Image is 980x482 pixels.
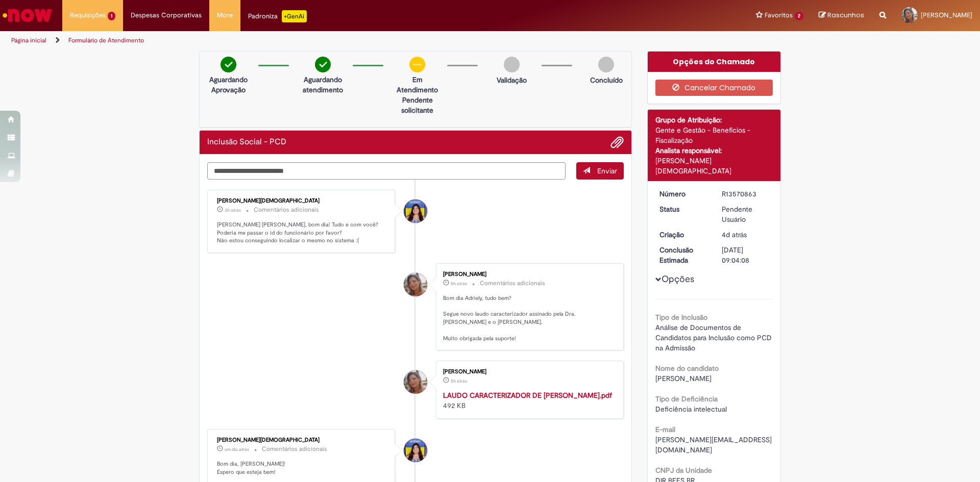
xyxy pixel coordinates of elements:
[443,390,613,411] div: 492 KB
[217,437,387,443] div: [PERSON_NAME][DEMOGRAPHIC_DATA]
[722,230,747,239] span: 4d atrás
[217,221,387,245] p: [PERSON_NAME] [PERSON_NAME], bom dia! Tudo e com você? Poderia me passar o id do funcionário por ...
[451,281,467,287] span: 5h atrás
[655,125,773,145] div: Gente e Gestão - Benefícios - Fiscalização
[315,57,331,72] img: check-circle-green.png
[655,156,773,176] div: [PERSON_NAME][DEMOGRAPHIC_DATA]
[1,5,54,26] img: ServiceNow
[225,207,241,213] span: 3h atrás
[722,189,769,199] div: R13570863
[504,57,520,72] img: img-circle-grey.png
[652,245,715,265] dt: Conclusão Estimada
[610,136,624,149] button: Adicionar anexos
[108,12,115,20] span: 1
[225,446,249,452] time: 29/09/2025 11:50:09
[655,466,712,475] b: CNPJ da Unidade
[655,404,727,414] span: Deficiência intelectual
[765,10,793,20] span: Favoritos
[655,435,772,454] span: [PERSON_NAME][EMAIL_ADDRESS][DOMAIN_NAME]
[393,95,442,115] p: Pendente solicitante
[590,75,623,85] p: Concluído
[480,279,545,288] small: Comentários adicionais
[204,74,253,95] p: Aguardando Aprovação
[451,378,467,384] span: 5h atrás
[827,10,864,20] span: Rascunhos
[404,439,427,462] div: Adriely Da Silva Evangelista
[409,57,425,72] img: circle-minus.png
[655,115,773,125] div: Grupo de Atribuição:
[652,204,715,214] dt: Status
[68,36,144,44] a: Formulário de Atendimento
[225,446,249,452] span: um dia atrás
[497,75,527,85] p: Validação
[282,10,307,22] p: +GenAi
[795,12,803,20] span: 2
[404,199,427,223] div: Adriely Da Silva Evangelista
[655,374,712,383] span: [PERSON_NAME]
[207,162,566,180] textarea: Digite sua mensagem aqui...
[451,378,467,384] time: 30/09/2025 09:19:45
[722,245,769,265] div: [DATE] 09:04:08
[648,52,781,72] div: Opções do Chamado
[722,230,769,240] div: 26/09/2025 14:34:28
[404,273,427,296] div: Erika Schifferli
[404,370,427,394] div: Erika Schifferli
[443,391,612,400] a: LAUDO CARACTERIZADOR DE [PERSON_NAME].pdf
[443,271,613,277] div: [PERSON_NAME]
[298,74,348,95] p: Aguardando atendimento
[248,10,307,22] div: Padroniza
[819,11,864,20] a: Rascunhos
[655,323,774,352] span: Análise de Documentos de Candidatos para Inclusão como PCD na Admissão
[393,74,442,95] p: Em Atendimento
[254,206,319,214] small: Comentários adicionais
[220,57,236,72] img: check-circle-green.png
[655,394,718,403] b: Tipo de Deficiência
[451,281,467,287] time: 30/09/2025 09:22:12
[8,31,646,50] ul: Trilhas de página
[576,162,624,180] button: Enviar
[921,11,972,19] span: [PERSON_NAME]
[655,313,707,322] b: Tipo de Inclusão
[262,445,327,453] small: Comentários adicionais
[225,207,241,213] time: 30/09/2025 11:16:50
[70,10,106,20] span: Requisições
[131,10,202,20] span: Despesas Corporativas
[722,204,769,224] div: Pendente Usuário
[652,189,715,199] dt: Número
[655,145,773,156] div: Analista responsável:
[207,138,286,147] h2: Inclusão Social - PCD Histórico de tíquete
[443,369,613,375] div: [PERSON_NAME]
[652,230,715,240] dt: Criação
[597,166,617,175] span: Enviar
[217,10,233,20] span: More
[655,425,675,434] b: E-mail
[655,364,719,373] b: Nome do candidato
[598,57,614,72] img: img-circle-grey.png
[655,80,773,96] button: Cancelar Chamado
[11,36,46,44] a: Página inicial
[217,198,387,204] div: [PERSON_NAME][DEMOGRAPHIC_DATA]
[722,230,747,239] time: 26/09/2025 14:34:28
[443,294,613,342] p: Bom dia Adriely, tudo bem? Segue novo laudo caracterizador assinado pela Dra. [PERSON_NAME] e o [...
